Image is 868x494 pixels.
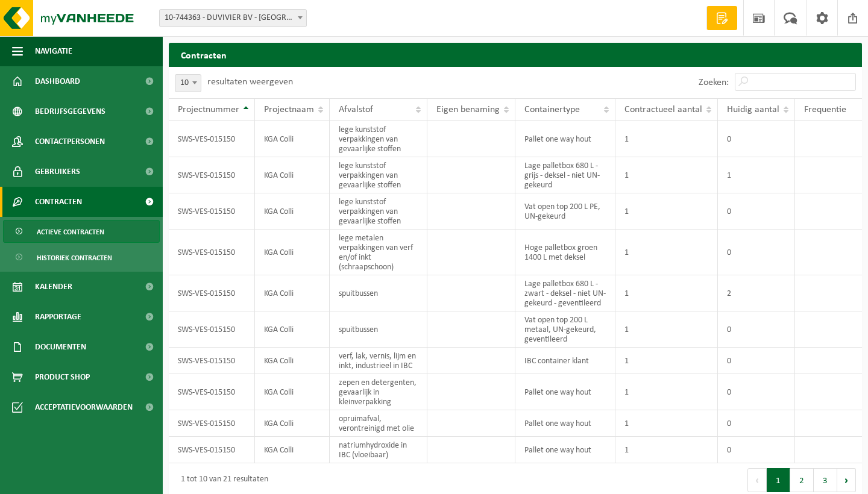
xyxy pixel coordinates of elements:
td: SWS-VES-015150 [169,374,255,410]
td: 0 [718,230,795,275]
td: 0 [718,410,795,437]
td: lege metalen verpakkingen van verf en/of inkt (schraapschoon) [330,230,427,275]
td: 1 [615,348,718,374]
button: 3 [814,468,837,492]
td: SWS-VES-015150 [169,157,255,193]
td: SWS-VES-015150 [169,437,255,463]
td: SWS-VES-015150 [169,121,255,157]
td: spuitbussen [330,275,427,311]
td: KGA Colli [255,410,330,437]
span: Gebruikers [35,157,80,187]
td: KGA Colli [255,230,330,275]
span: Projectnaam [264,105,314,114]
td: 1 [615,374,718,410]
span: Kalender [35,272,72,302]
span: Containertype [524,105,580,114]
span: Rapportage [35,302,81,332]
td: 1 [615,437,718,463]
td: SWS-VES-015150 [169,311,255,348]
span: 10-744363 - DUVIVIER BV - BRUGGE [159,9,307,27]
td: 0 [718,374,795,410]
td: 0 [718,121,795,157]
td: 1 [718,157,795,193]
span: Contactpersonen [35,127,105,157]
td: 0 [718,437,795,463]
td: KGA Colli [255,193,330,230]
span: Product Shop [35,362,90,392]
td: lege kunststof verpakkingen van gevaarlijke stoffen [330,157,427,193]
td: 2 [718,275,795,311]
td: SWS-VES-015150 [169,230,255,275]
span: Acceptatievoorwaarden [35,392,133,422]
span: Navigatie [35,36,72,66]
td: 1 [615,311,718,348]
td: SWS-VES-015150 [169,348,255,374]
td: zepen en detergenten, gevaarlijk in kleinverpakking [330,374,427,410]
span: Dashboard [35,66,80,96]
td: SWS-VES-015150 [169,275,255,311]
td: Lage palletbox 680 L - zwart - deksel - niet UN-gekeurd - geventileerd [515,275,615,311]
td: 0 [718,193,795,230]
span: 10-744363 - DUVIVIER BV - BRUGGE [160,10,306,27]
span: Contractueel aantal [624,105,702,114]
td: 0 [718,348,795,374]
span: Projectnummer [178,105,239,114]
td: 1 [615,275,718,311]
span: Bedrijfsgegevens [35,96,105,127]
button: 2 [790,468,814,492]
td: KGA Colli [255,374,330,410]
td: verf, lak, vernis, lijm en inkt, industrieel in IBC [330,348,427,374]
button: 1 [767,468,790,492]
td: Lage palletbox 680 L - grijs - deksel - niet UN-gekeurd [515,157,615,193]
td: 1 [615,193,718,230]
button: Previous [747,468,767,492]
td: KGA Colli [255,157,330,193]
span: Actieve contracten [37,220,104,243]
td: Vat open top 200 L metaal, UN-gekeurd, geventileerd [515,311,615,348]
td: SWS-VES-015150 [169,410,255,437]
td: Vat open top 200 L PE, UN-gekeurd [515,193,615,230]
span: 10 [175,75,201,92]
td: IBC container klant [515,348,615,374]
h2: Contracten [169,43,862,66]
td: lege kunststof verpakkingen van gevaarlijke stoffen [330,121,427,157]
span: Historiek contracten [37,246,112,269]
td: Pallet one way hout [515,410,615,437]
div: 1 tot 10 van 21 resultaten [175,469,268,491]
td: Pallet one way hout [515,437,615,463]
td: KGA Colli [255,348,330,374]
td: 1 [615,157,718,193]
td: 0 [718,311,795,348]
td: KGA Colli [255,275,330,311]
a: Actieve contracten [3,220,160,243]
span: Documenten [35,332,86,362]
button: Next [837,468,856,492]
td: KGA Colli [255,121,330,157]
span: Contracten [35,187,82,217]
span: Huidig aantal [727,105,779,114]
td: natriumhydroxide in IBC (vloeibaar) [330,437,427,463]
td: 1 [615,410,718,437]
a: Historiek contracten [3,246,160,269]
label: resultaten weergeven [207,77,293,87]
span: 10 [175,74,201,92]
td: KGA Colli [255,311,330,348]
td: opruimafval, verontreinigd met olie [330,410,427,437]
td: Pallet one way hout [515,121,615,157]
td: 1 [615,121,718,157]
label: Zoeken: [699,78,729,87]
td: lege kunststof verpakkingen van gevaarlijke stoffen [330,193,427,230]
td: KGA Colli [255,437,330,463]
td: Pallet one way hout [515,374,615,410]
td: SWS-VES-015150 [169,193,255,230]
td: Hoge palletbox groen 1400 L met deksel [515,230,615,275]
span: Eigen benaming [436,105,500,114]
td: 1 [615,230,718,275]
span: Afvalstof [339,105,373,114]
td: spuitbussen [330,311,427,348]
span: Frequentie [804,105,846,114]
